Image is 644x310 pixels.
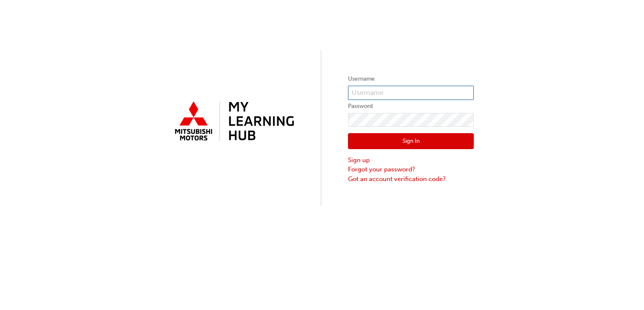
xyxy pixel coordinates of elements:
input: Username [348,86,474,100]
img: mmal [170,98,296,146]
label: Username [348,74,474,84]
button: Sign In [348,133,474,149]
a: Sign up [348,155,474,165]
label: Password [348,101,474,111]
a: Got an account verification code? [348,174,474,184]
a: Forgot your password? [348,165,474,174]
